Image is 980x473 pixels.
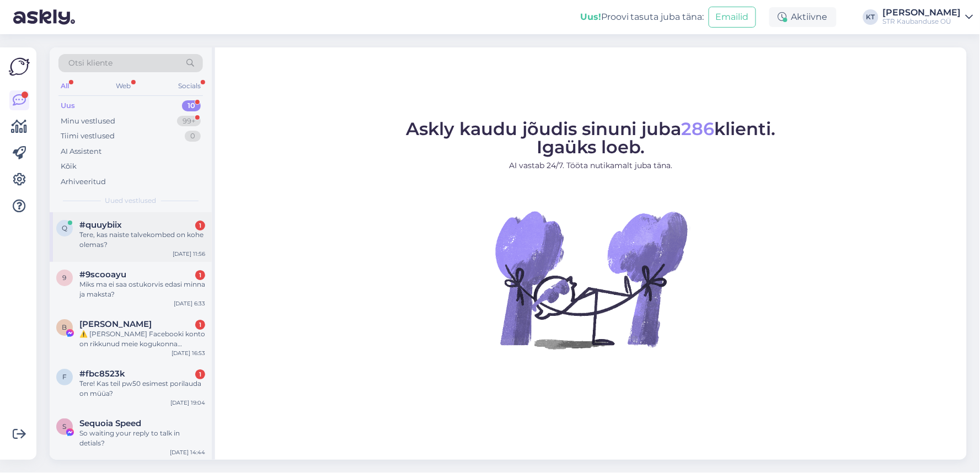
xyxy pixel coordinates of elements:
[62,373,67,381] span: f
[79,418,141,428] span: Sequoia Speed
[883,17,961,26] div: STR Kaubanduse OÜ
[769,7,837,27] div: Aktiivne
[172,349,205,357] div: [DATE] 16:53
[61,176,106,187] div: Arhiveeritud
[170,448,205,456] div: [DATE] 14:44
[114,79,133,93] div: Web
[195,320,205,330] div: 1
[62,224,67,232] span: q
[63,422,67,431] span: S
[176,79,203,93] div: Socials
[170,399,205,407] div: [DATE] 19:04
[185,131,201,142] div: 0
[863,9,879,25] div: KT
[682,118,715,139] span: 286
[79,428,205,448] div: So waiting your reply to talk in detials?
[79,270,126,279] span: #9scooayu
[177,116,201,127] div: 99+
[709,7,756,28] button: Emailid
[61,161,77,172] div: Kõik
[195,221,205,230] div: 1
[79,279,205,299] div: Miks ma ei saa ostukorvis edasi minna ja maksta?
[492,180,690,379] img: No Chat active
[883,8,973,26] a: [PERSON_NAME]STR Kaubanduse OÜ
[62,323,67,331] span: B
[174,299,205,308] div: [DATE] 6:33
[79,369,125,379] span: #fbc8523k
[79,230,205,250] div: Tere, kas naiste talvekombed on kohe olemas?
[79,319,152,329] span: Bonikhani Clavery
[883,8,961,17] div: [PERSON_NAME]
[182,100,201,111] div: 10
[79,379,205,399] div: Tere! Kas teil pw50 esimest porilauda on müüa?
[173,250,205,258] div: [DATE] 11:56
[61,146,101,157] div: AI Assistent
[195,369,205,379] div: 1
[68,57,113,69] span: Otsi kliente
[9,56,30,77] img: Askly Logo
[195,270,205,280] div: 1
[406,118,776,158] span: Askly kaudu jõudis sinuni juba klienti. Igaüks loeb.
[63,273,67,282] span: 9
[406,160,776,171] p: AI vastab 24/7. Tööta nutikamalt juba täna.
[61,131,115,142] div: Tiimi vestlused
[580,12,601,22] b: Uus!
[105,196,157,206] span: Uued vestlused
[61,100,75,111] div: Uus
[61,116,115,127] div: Minu vestlused
[79,220,122,230] span: #quuybiix
[79,329,205,349] div: ⚠️ [PERSON_NAME] Facebooki konto on rikkunud meie kogukonna standardeid. Meie süsteem on saanud p...
[580,10,704,24] div: Proovi tasuta juba täna:
[58,79,71,93] div: All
